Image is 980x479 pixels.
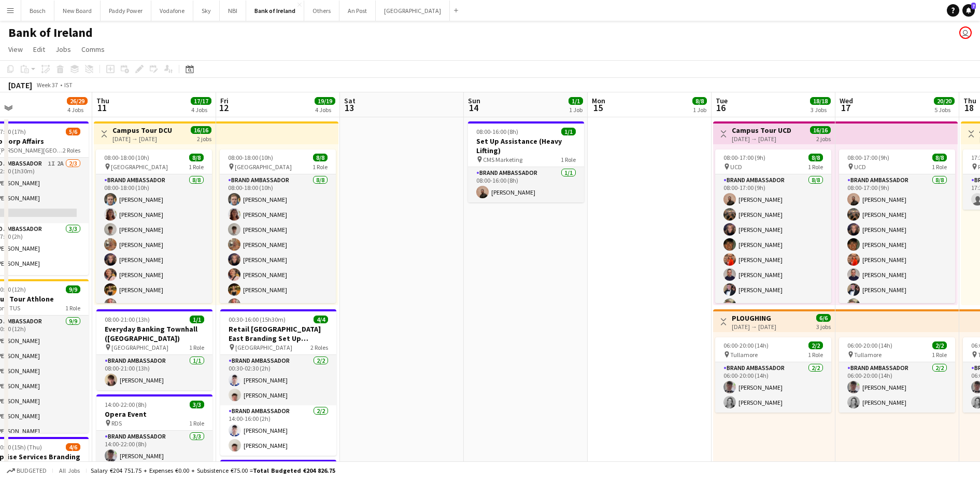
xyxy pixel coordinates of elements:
[468,121,584,202] app-job-card: 08:00-16:00 (8h)1/1Set Up Assistance (Heavy Lifting) CMS Marketing1 RoleBrand Ambassador1/108:00-...
[219,102,229,114] span: 12
[466,102,480,114] span: 14
[468,136,584,155] h3: Set Up Assistance (Heavy Lifting)
[65,304,80,312] span: 1 Role
[64,81,73,89] div: IST
[8,25,93,40] h1: Bank of Ireland
[730,351,758,359] span: Tullamore
[8,45,23,54] span: View
[17,467,47,474] span: Budgeted
[310,344,328,351] span: 2 Roles
[21,1,54,21] button: Bosch
[67,97,88,105] span: 26/29
[228,154,273,161] span: 08:00-18:00 (10h)
[66,443,80,451] span: 4/6
[816,314,831,322] span: 6/6
[189,163,204,171] span: 1 Role
[111,419,122,427] span: RDS
[962,102,976,114] span: 18
[111,163,168,171] span: [GEOGRAPHIC_DATA]
[971,3,976,9] span: 7
[220,149,336,303] div: 08:00-18:00 (10h)8/8 [GEOGRAPHIC_DATA]1 RoleBrand Ambassador8/808:00-18:00 (10h)[PERSON_NAME][PER...
[847,154,889,161] span: 08:00-17:00 (9h)
[220,1,246,21] button: NBI
[63,146,80,154] span: 2 Roles
[96,149,212,303] app-job-card: 08:00-18:00 (10h)8/8 [GEOGRAPHIC_DATA]1 RoleBrand Ambassador8/808:00-18:00 (10h)[PERSON_NAME][PER...
[34,81,60,89] span: Week 37
[220,324,336,343] h3: Retail [GEOGRAPHIC_DATA] East Branding Set Up ([GEOGRAPHIC_DATA])
[96,174,212,315] app-card-role: Brand Ambassador8/808:00-18:00 (10h)[PERSON_NAME][PERSON_NAME][PERSON_NAME][PERSON_NAME][PERSON_N...
[67,106,87,114] div: 4 Jobs
[112,126,172,135] h3: Campus Tour DCU
[54,1,101,21] button: New Board
[4,43,27,56] a: View
[816,134,831,143] div: 2 jobs
[66,128,80,135] span: 5/6
[229,316,286,323] span: 00:30-16:00 (15h30m)
[715,362,831,413] app-card-role: Brand Ambassador2/206:00-20:00 (14h)[PERSON_NAME][PERSON_NAME]
[253,467,335,474] span: Total Budgeted €204 826.75
[220,174,336,315] app-card-role: Brand Ambassador8/808:00-18:00 (10h)[PERSON_NAME][PERSON_NAME][PERSON_NAME][PERSON_NAME][PERSON_N...
[932,154,947,161] span: 8/8
[732,313,776,323] h3: PLOUGHING
[343,102,356,114] span: 13
[840,96,853,105] span: Wed
[235,344,292,351] span: [GEOGRAPHIC_DATA]
[235,163,292,171] span: [GEOGRAPHIC_DATA]
[569,106,583,114] div: 1 Job
[189,154,204,161] span: 8/8
[810,126,831,134] span: 16/16
[811,106,830,114] div: 3 Jobs
[51,43,75,56] a: Jobs
[715,149,831,303] app-job-card: 08:00-17:00 (9h)8/8 UCD1 RoleBrand Ambassador8/808:00-17:00 (9h)[PERSON_NAME][PERSON_NAME][PERSON...
[96,409,212,419] h3: Opera Event
[246,1,304,21] button: Bank of Ireland
[315,106,335,114] div: 4 Jobs
[191,126,211,134] span: 16/16
[96,309,212,390] app-job-card: 08:00-21:00 (13h)1/1Everyday Banking Townhall ([GEOGRAPHIC_DATA]) [GEOGRAPHIC_DATA]1 RoleBrand Am...
[220,96,229,105] span: Fri
[932,341,947,349] span: 2/2
[77,43,109,56] a: Comms
[561,156,576,163] span: 1 Role
[962,4,975,17] a: 7
[963,96,976,105] span: Thu
[592,96,605,105] span: Mon
[816,322,831,331] div: 3 jobs
[220,355,336,405] app-card-role: Brand Ambassador2/200:30-02:30 (2h)[PERSON_NAME][PERSON_NAME]
[376,1,450,21] button: [GEOGRAPHIC_DATA]
[315,97,335,105] span: 19/19
[91,467,335,474] div: Salary €204 751.75 + Expenses €0.00 + Subsistence €75.00 =
[730,163,742,171] span: UCD
[8,80,32,90] div: [DATE]
[151,1,193,21] button: Vodafone
[339,1,376,21] button: An Post
[692,97,707,105] span: 8/8
[732,126,791,135] h3: Campus Tour UCD
[57,467,82,474] span: All jobs
[189,419,204,427] span: 1 Role
[854,163,866,171] span: UCD
[29,43,49,56] a: Edit
[104,154,149,161] span: 08:00-18:00 (10h)
[55,45,71,54] span: Jobs
[468,167,584,202] app-card-role: Brand Ambassador1/108:00-16:00 (8h)[PERSON_NAME]
[854,351,882,359] span: Tullamore
[220,309,336,456] div: 00:30-16:00 (15h30m)4/4Retail [GEOGRAPHIC_DATA] East Branding Set Up ([GEOGRAPHIC_DATA]) [GEOGRAP...
[839,337,955,413] app-job-card: 06:00-20:00 (14h)2/2 Tullamore1 RoleBrand Ambassador2/206:00-20:00 (14h)[PERSON_NAME][PERSON_NAME]
[101,1,151,21] button: Paddy Power
[732,323,776,331] div: [DATE] → [DATE]
[96,96,109,105] span: Thu
[847,341,892,349] span: 06:00-20:00 (14h)
[810,97,831,105] span: 18/18
[839,174,955,315] app-card-role: Brand Ambassador8/808:00-17:00 (9h)[PERSON_NAME][PERSON_NAME][PERSON_NAME][PERSON_NAME][PERSON_NA...
[191,97,211,105] span: 17/17
[808,163,823,171] span: 1 Role
[714,102,728,114] span: 16
[105,316,150,323] span: 08:00-21:00 (13h)
[808,154,823,161] span: 8/8
[197,134,211,143] div: 2 jobs
[715,337,831,413] app-job-card: 06:00-20:00 (14h)2/2 Tullamore1 RoleBrand Ambassador2/206:00-20:00 (14h)[PERSON_NAME][PERSON_NAME]
[716,96,728,105] span: Tue
[220,405,336,456] app-card-role: Brand Ambassador2/214:00-16:00 (2h)[PERSON_NAME][PERSON_NAME]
